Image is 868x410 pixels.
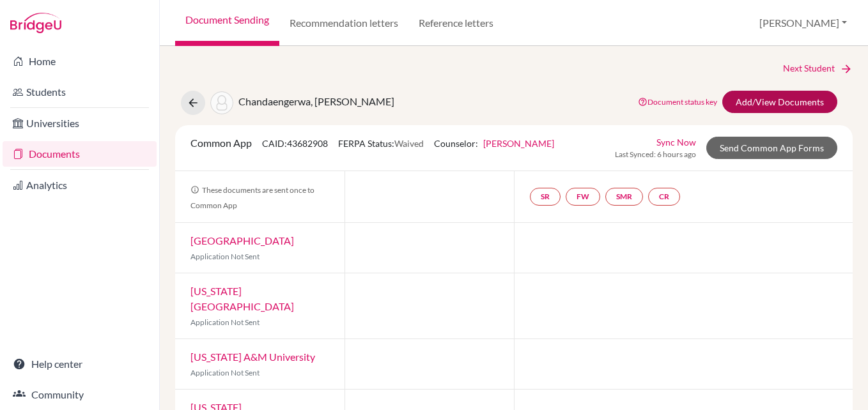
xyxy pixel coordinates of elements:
[656,135,696,149] a: Sync Now
[706,137,837,159] a: Send Common App Forms
[190,185,314,210] span: These documents are sent once to Common App
[190,368,260,377] span: Application Not Sent
[190,137,252,149] span: Common App
[394,138,424,149] span: Waived
[483,138,554,149] a: [PERSON_NAME]
[722,91,837,113] a: Add/View Documents
[638,97,717,107] a: Document status key
[615,149,696,160] span: Last Synced: 6 hours ago
[190,351,315,363] a: [US_STATE] A&M University
[190,317,260,327] span: Application Not Sent
[238,95,394,107] span: Chandaengerwa, [PERSON_NAME]
[3,351,157,377] a: Help center
[566,188,600,206] a: FW
[3,172,157,198] a: Analytics
[10,13,61,33] img: Bridge-U
[605,188,643,206] a: SMR
[434,138,554,149] span: Counselor:
[3,49,157,74] a: Home
[754,11,853,35] button: [PERSON_NAME]
[262,138,328,149] span: CAID: 43682908
[3,141,157,167] a: Documents
[3,382,157,407] a: Community
[190,285,294,312] a: [US_STATE][GEOGRAPHIC_DATA]
[3,79,157,105] a: Students
[530,188,561,206] a: SR
[783,61,853,75] a: Next Student
[338,138,424,149] span: FERPA Status:
[190,234,294,247] a: [GEOGRAPHIC_DATA]
[190,252,260,261] span: Application Not Sent
[648,188,680,206] a: CR
[3,110,157,136] a: Universities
